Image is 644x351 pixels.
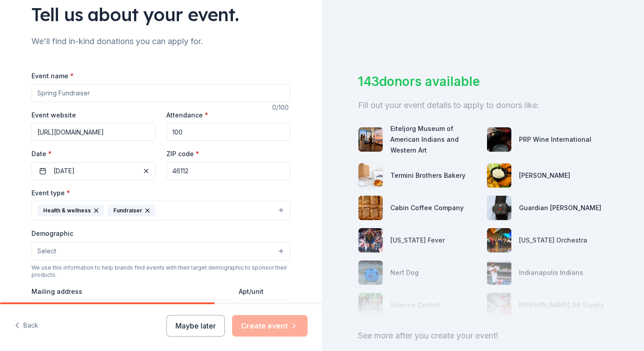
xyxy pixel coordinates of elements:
div: PRP Wine International [519,134,591,145]
div: We use this information to help brands find events with their target demographic to sponsor their... [31,264,291,279]
label: Demographic [31,229,73,238]
div: See more after you create your event! [358,328,608,343]
input: Enter a US address [31,300,232,318]
input: Spring Fundraiser [31,84,291,102]
img: photo for Termini Brothers Bakery [358,163,383,188]
label: Apt/unit [239,287,264,296]
label: Mailing address [31,287,82,296]
img: photo for Eiteljorg Museum of American Indians and Western Art [358,127,383,152]
label: ZIP code [166,149,199,158]
div: Health & wellness [37,205,104,216]
div: [PERSON_NAME] [519,170,570,181]
img: photo for Cabin Coffee Company [358,196,383,220]
div: 0 /100 [272,102,291,113]
button: Back [14,316,38,335]
div: 143 donors available [358,72,608,91]
img: photo for PRP Wine International [487,127,511,152]
button: [DATE] [31,162,156,180]
div: Fill out your event details to apply to donors like: [358,98,608,112]
input: https://www... [31,123,156,141]
img: photo for Muldoon's [487,163,511,188]
div: Cabin Coffee Company [390,202,464,213]
img: photo for Guardian Angel Device [487,196,511,220]
button: Maybe later [166,315,225,337]
button: Select [31,242,291,261]
label: Date [31,149,156,158]
div: Tell us about your event. [31,2,291,27]
div: Guardian [PERSON_NAME] [519,202,601,213]
div: Eiteljorg Museum of American Indians and Western Art [390,123,479,156]
input: 20 [166,123,291,141]
label: Attendance [166,111,208,120]
div: Termini Brothers Bakery [390,170,465,181]
input: # [239,300,291,318]
label: Event type [31,189,70,198]
div: Fundraiser [107,205,155,216]
div: We'll find in-kind donations you can apply for. [31,34,291,49]
button: Health & wellnessFundraiser [31,201,291,220]
label: Event website [31,111,76,120]
input: 12345 (U.S. only) [166,162,291,180]
span: Select [37,246,56,256]
label: Event name [31,72,74,81]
